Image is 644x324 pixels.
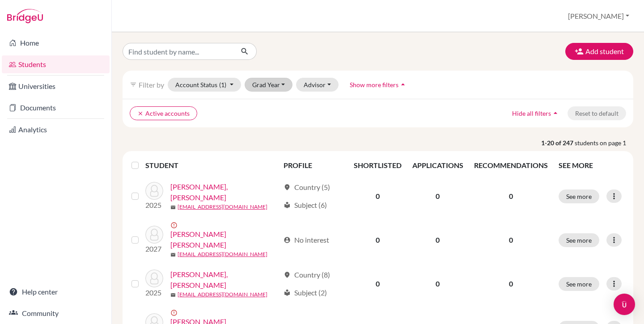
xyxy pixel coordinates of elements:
[407,216,469,264] td: 0
[474,278,548,289] p: 0
[137,110,144,117] i: clear
[348,216,407,264] td: 0
[219,81,226,88] span: (1)
[284,182,330,193] div: Country (5)
[469,155,553,176] th: RECOMMENDATIONS
[284,236,291,244] span: account_circle
[348,155,407,176] th: SHORTLISTED
[284,235,329,245] div: No interest
[130,81,137,88] i: filter_list
[407,176,469,216] td: 0
[139,80,164,89] span: Filter by
[2,55,110,73] a: Students
[568,106,626,120] button: Reset to default
[512,109,551,117] span: Hide all filters
[168,78,241,92] button: Account Status(1)
[348,264,407,304] td: 0
[2,304,110,322] a: Community
[170,222,179,229] span: error_outline
[575,138,633,147] span: students on page 1
[178,250,267,258] a: [EMAIL_ADDRESS][DOMAIN_NAME]
[559,277,599,291] button: See more
[284,289,291,296] span: local_library
[178,290,267,299] a: [EMAIL_ADDRESS][DOMAIN_NAME]
[296,78,339,92] button: Advisor
[130,106,197,120] button: clearActive accounts
[245,78,293,92] button: Grad Year
[170,309,179,316] span: error_outline
[284,269,330,280] div: Country (8)
[7,9,43,23] img: Bridge-U
[284,271,291,278] span: location_on
[284,202,291,209] span: local_library
[2,34,110,52] a: Home
[2,99,110,117] a: Documents
[398,80,407,89] i: arrow_drop_up
[178,203,267,211] a: [EMAIL_ADDRESS][DOMAIN_NAME]
[170,229,280,250] a: [PERSON_NAME] [PERSON_NAME]
[407,155,469,176] th: APPLICATIONS
[2,77,110,95] a: Universities
[145,244,163,254] p: 2027
[348,176,407,216] td: 0
[2,121,110,139] a: Analytics
[284,184,291,191] span: location_on
[407,264,469,304] td: 0
[170,252,176,257] span: mail
[541,138,575,147] strong: 1-20 of 247
[284,200,327,210] div: Subject (6)
[551,109,560,118] i: arrow_drop_up
[474,235,548,245] p: 0
[2,283,110,301] a: Help center
[145,269,163,287] img: Amber Eunice, Gonzales
[170,292,176,298] span: mail
[350,81,398,88] span: Show more filters
[170,269,280,290] a: [PERSON_NAME], [PERSON_NAME]
[284,287,327,298] div: Subject (2)
[170,181,280,203] a: [PERSON_NAME], [PERSON_NAME]
[559,233,599,247] button: See more
[145,200,163,210] p: 2025
[474,191,548,202] p: 0
[565,43,633,60] button: Add student
[145,182,163,200] img: Adriel Chiara, De Guzman
[553,155,630,176] th: SEE MORE
[145,226,163,244] img: Alcantara, Aaron Raphael
[145,287,163,298] p: 2025
[278,155,348,176] th: PROFILE
[564,8,633,25] button: [PERSON_NAME]
[145,155,278,176] th: STUDENT
[123,43,233,60] input: Find student by name...
[342,78,415,92] button: Show more filtersarrow_drop_up
[504,106,568,120] button: Hide all filtersarrow_drop_up
[559,189,599,203] button: See more
[170,205,176,210] span: mail
[614,294,635,315] div: Open Intercom Messenger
